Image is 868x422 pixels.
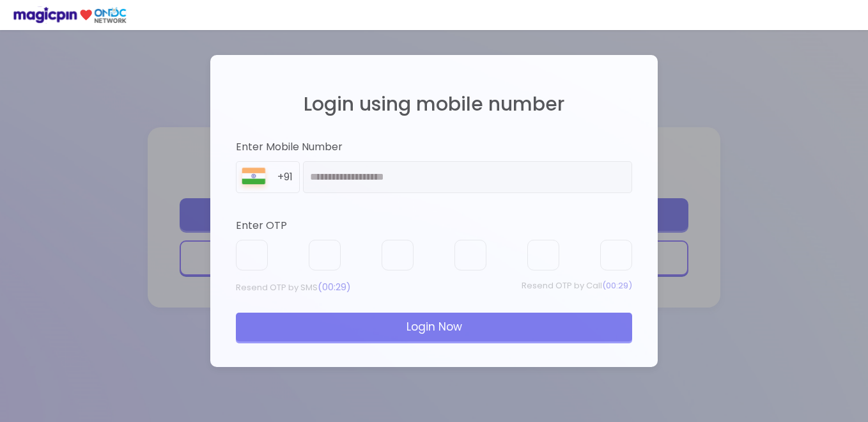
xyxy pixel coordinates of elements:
[236,313,632,341] div: Login Now
[236,165,271,192] img: 8BGLRPwvQ+9ZgAAAAASUVORK5CYII=
[236,93,632,114] h2: Login using mobile number
[236,219,632,233] div: Enter OTP
[236,140,632,155] div: Enter Mobile Number
[277,170,299,185] div: +91
[13,6,127,24] img: ondc-logo-new-small.8a59708e.svg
